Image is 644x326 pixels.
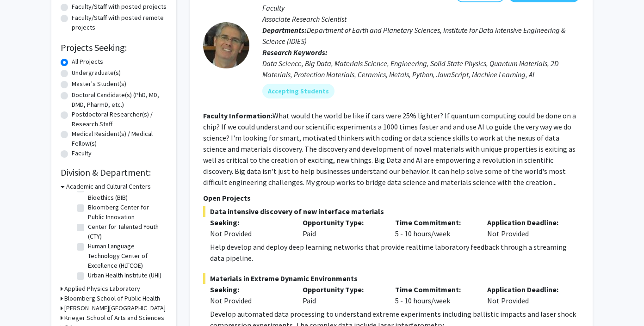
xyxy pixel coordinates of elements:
div: Data Science, Big Data, Materials Science, Engineering, Solid State Physics, Quantum Materials, 2... [262,58,580,80]
p: Time Commitment: [395,217,474,228]
div: Help develop and deploy deep learning networks that provide realtime laboratory feedback through ... [210,241,580,264]
b: Faculty Information: [203,111,272,120]
div: Not Provided [210,228,289,239]
h3: Bloomberg School of Public Health [64,294,160,303]
div: Paid [296,217,388,239]
p: Opportunity Type: [303,284,381,295]
div: 5 - 10 hours/week [388,284,481,306]
label: Human Language Technology Center of Excellence (HLTCOE) [88,241,165,271]
div: Paid [296,284,388,306]
label: Master's Student(s) [72,79,126,89]
h3: Academic and Cultural Centers [66,182,151,191]
b: Research Keywords: [262,48,328,57]
label: Berman Institute of Bioethics (BIB) [88,183,165,203]
fg-read-more: What would the world be like if cars were 25% lighter? If quantum computing could be done on a ch... [203,111,576,187]
span: Materials in Extreme Dynamic Environments [203,273,580,284]
h3: Krieger School of Arts and Sciences [64,313,164,323]
span: Data intensive discovery of new interface materials [203,206,580,217]
label: Postdoctoral Researcher(s) / Research Staff [72,110,167,129]
h3: Applied Physics Laboratory [64,284,140,294]
h3: [PERSON_NAME][GEOGRAPHIC_DATA] [64,303,166,313]
label: Doctoral Candidate(s) (PhD, MD, DMD, PharmD, etc.) [72,90,167,110]
p: Application Deadline: [487,217,566,228]
p: Application Deadline: [487,284,566,295]
h2: Division & Department: [61,167,167,178]
span: Department of Earth and Planetary Sciences, Institute for Data Intensive Engineering & Science (I... [262,25,565,46]
iframe: Chat [7,284,39,319]
div: 5 - 10 hours/week [388,217,481,239]
p: Time Commitment: [395,284,474,295]
p: Faculty [262,2,580,13]
p: Seeking: [210,217,289,228]
div: Not Provided [480,284,573,306]
h2: Projects Seeking: [61,42,167,53]
b: Departments: [262,25,307,35]
p: Opportunity Type: [303,217,381,228]
label: Urban Health Institute (UHI) [88,271,161,280]
div: Not Provided [480,217,573,239]
label: All Projects [72,57,103,67]
mat-chip: Accepting Students [262,84,334,98]
label: Undergraduate(s) [72,68,121,78]
label: Faculty [72,148,92,158]
label: Bloomberg Center for Public Innovation [88,203,165,222]
label: Center for Talented Youth (CTY) [88,222,165,241]
div: Not Provided [210,295,289,306]
p: Associate Research Scientist [262,13,580,25]
label: Medical Resident(s) / Medical Fellow(s) [72,129,167,148]
label: Faculty/Staff with posted remote projects [72,13,167,32]
p: Open Projects [203,192,580,203]
label: Faculty/Staff with posted projects [72,2,167,12]
p: Seeking: [210,284,289,295]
